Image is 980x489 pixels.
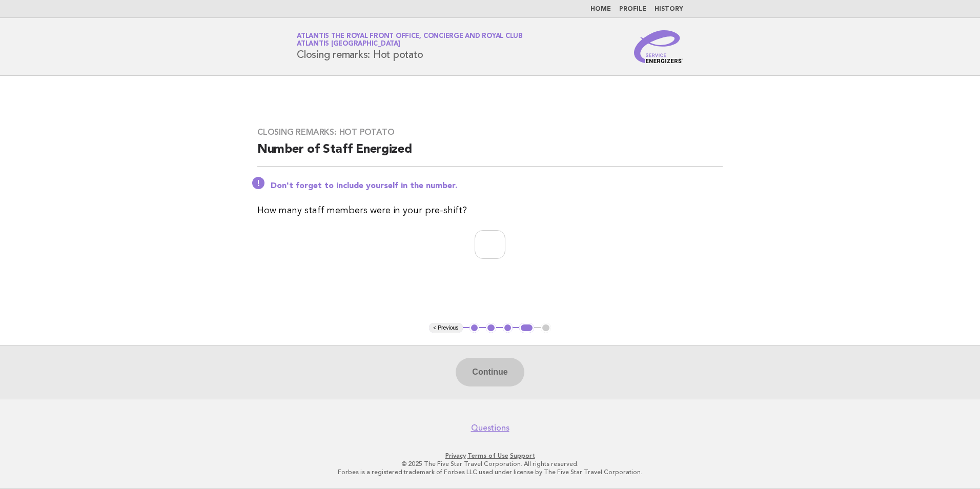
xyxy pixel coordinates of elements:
[619,6,646,12] a: Profile
[297,33,523,60] h1: Closing remarks: Hot potato
[297,33,523,47] a: Atlantis The Royal Front Office, Concierge and Royal ClubAtlantis [GEOGRAPHIC_DATA]
[257,127,723,137] h3: Closing remarks: Hot potato
[271,181,723,191] p: Don't forget to include yourself in the number.
[519,323,534,333] button: 4
[503,323,513,333] button: 3
[655,6,683,12] a: History
[257,141,723,167] h2: Number of Staff Energized
[429,323,462,333] button: < Previous
[634,30,683,63] img: Service Energizers
[297,41,400,48] span: Atlantis [GEOGRAPHIC_DATA]
[176,468,804,476] p: Forbes is a registered trademark of Forbes LLC used under license by The Five Star Travel Corpora...
[486,323,496,333] button: 2
[257,203,723,218] p: How many staff members were in your pre-shift?
[445,452,466,459] a: Privacy
[590,6,611,12] a: Home
[510,452,535,459] a: Support
[467,452,508,459] a: Terms of Use
[469,323,480,333] button: 1
[471,423,509,433] a: Questions
[176,460,804,468] p: © 2025 The Five Star Travel Corporation. All rights reserved.
[176,452,804,460] p: · ·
